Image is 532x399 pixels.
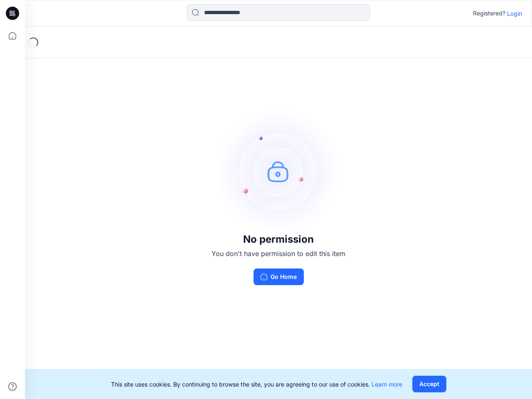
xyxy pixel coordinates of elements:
[212,249,345,259] p: You don't have permission to edit this item
[412,376,446,392] button: Accept
[507,9,522,18] p: Login
[212,234,345,245] h3: No permission
[111,380,402,389] p: This site uses cookies. By continuing to browse the site, you are agreeing to our use of cookies.
[473,8,505,18] p: Registered?
[372,381,402,388] a: Learn more
[216,109,341,234] img: no-perm.svg
[254,268,304,285] button: Go Home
